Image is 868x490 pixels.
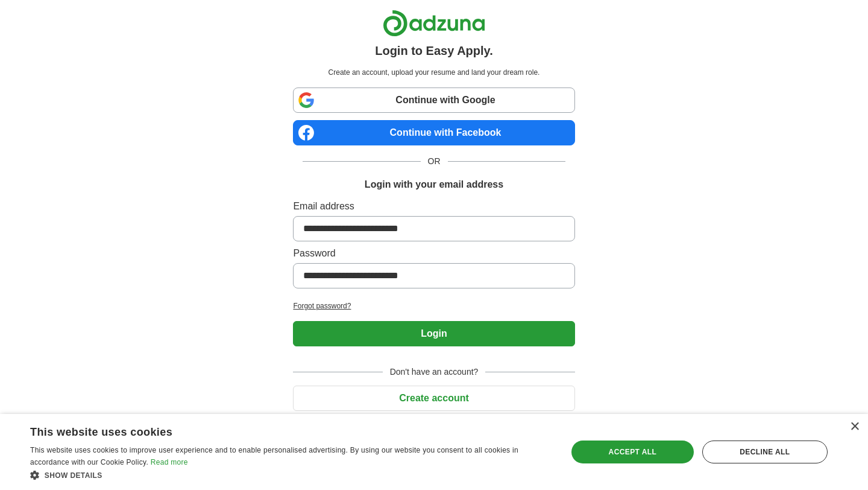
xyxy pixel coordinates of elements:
[45,471,102,480] span: Show details
[151,458,188,466] a: Read more, opens a new window
[293,120,574,145] a: Continue with Facebook
[293,199,574,214] label: Email address
[383,10,485,37] img: Adzuna logo
[295,67,572,78] p: Create an account, upload your resume and land your dream role.
[30,446,518,466] span: This website uses cookies to improve user experience and to enable personalised advertising. By u...
[702,441,828,463] div: Decline all
[293,321,574,346] button: Login
[293,386,574,411] button: Create account
[571,441,694,463] div: Accept all
[850,422,859,431] div: Close
[293,393,574,403] a: Create account
[375,42,493,60] h1: Login to Easy Apply.
[365,177,503,192] h1: Login with your email address
[293,301,574,311] a: Forgot password?
[383,366,486,378] span: Don't have an account?
[421,155,448,168] span: OR
[293,87,574,113] a: Continue with Google
[30,469,552,481] div: Show details
[293,246,574,261] label: Password
[30,421,521,439] div: This website uses cookies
